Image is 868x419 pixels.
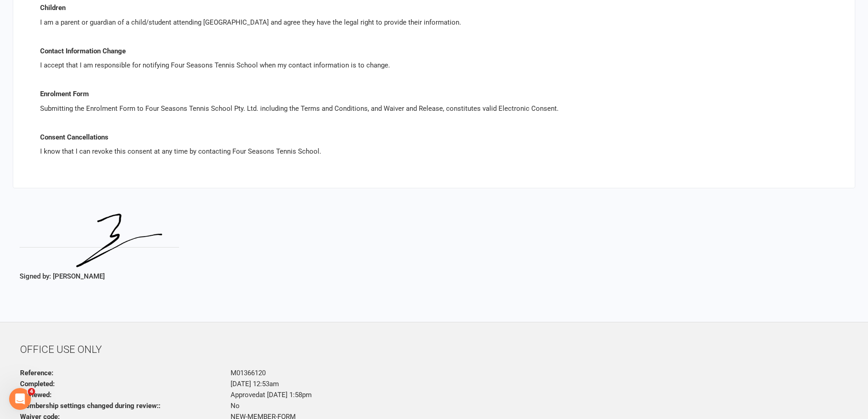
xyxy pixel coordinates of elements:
b: Children [40,4,66,12]
strong: Reviewed: [13,389,224,400]
p: I am a parent or guardian of a child/student attending [GEOGRAPHIC_DATA] and agree they have the ... [40,17,840,28]
strong: Membership settings changed during review:: [13,400,224,411]
span: 4 [28,388,35,395]
strong: Completed: [13,378,224,389]
label: Signed by: [PERSON_NAME] [20,271,105,282]
div: OFFICE USE ONLY [20,342,848,357]
p: M01366120 [224,367,434,378]
strong: Reference: [13,367,224,378]
p: I know that I can revoke this consent at any time by contacting Four Seasons Tennis School. [40,146,840,157]
p: Approved [224,389,434,400]
p: No [224,400,434,411]
img: image1759931621.png [20,199,179,268]
iframe: Intercom live chat [9,388,31,410]
span: at [DATE] 1:58pm [259,391,312,399]
b: Contact Information Change [40,47,126,55]
p: [DATE] 12:53am [224,378,434,389]
b: Enrolment Form [40,90,89,98]
b: Consent Cancellations [40,133,108,141]
p: I accept that I am responsible for notifying Four Seasons Tennis School when my contact informati... [40,60,840,71]
p: Submitting the Enrolment Form to Four Seasons Tennis School Pty. Ltd. including the Terms and Con... [40,103,840,114]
